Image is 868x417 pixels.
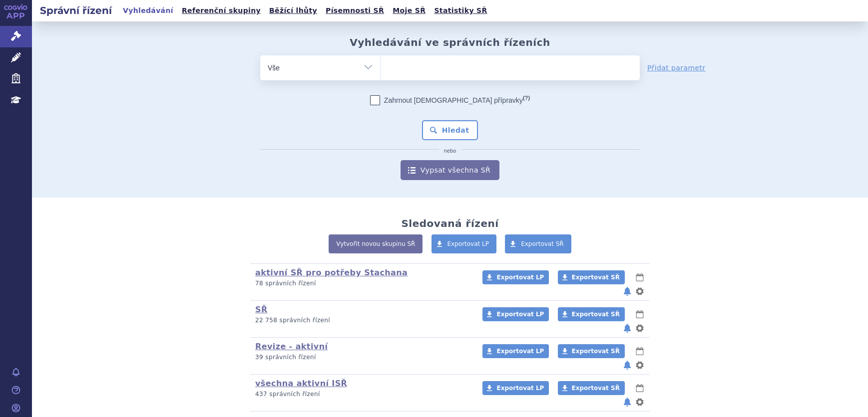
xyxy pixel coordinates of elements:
[255,305,268,314] a: SŘ
[370,95,530,105] label: Zahrnout [DEMOGRAPHIC_DATA] přípravky
[120,4,176,17] a: Vyhledávání
[390,4,429,17] a: Moje SŘ
[255,353,469,362] p: 39 správních řízení
[482,381,549,395] a: Exportovat LP
[482,307,549,321] a: Exportovat LP
[439,148,461,154] i: nebo
[558,344,625,358] a: Exportovat SŘ
[422,120,478,140] button: Hledat
[179,4,264,17] a: Referenční skupiny
[558,381,625,395] a: Exportovat SŘ
[647,63,706,73] a: Přidat parametr
[255,268,408,277] a: aktivní SŘ pro potřeby Stachana
[323,4,387,17] a: Písemnosti SŘ
[496,311,544,318] span: Exportovat LP
[482,270,549,284] a: Exportovat LP
[255,342,328,351] a: Revize - aktivní
[521,240,564,247] span: Exportovat SŘ
[635,322,645,334] button: nastavení
[558,270,625,284] a: Exportovat SŘ
[572,274,620,281] span: Exportovat SŘ
[622,285,632,297] button: notifikace
[572,311,620,318] span: Exportovat SŘ
[482,344,549,358] a: Exportovat LP
[255,316,469,325] p: 22 758 správních řízení
[266,4,320,17] a: Běžící lhůty
[431,4,490,17] a: Statistiky SŘ
[329,234,423,253] a: Vytvořit novou skupinu SŘ
[255,390,469,399] p: 437 správních řízení
[401,160,499,180] a: Vypsat všechna SŘ
[635,271,645,283] button: lhůty
[635,382,645,394] button: lhůty
[523,95,530,101] abbr: (?)
[505,234,571,253] a: Exportovat SŘ
[622,359,632,371] button: notifikace
[496,348,544,355] span: Exportovat LP
[558,307,625,321] a: Exportovat SŘ
[635,359,645,371] button: nastavení
[635,345,645,357] button: lhůty
[572,385,620,392] span: Exportovat SŘ
[635,308,645,320] button: lhůty
[350,36,550,48] h2: Vyhledávání ve správních řízeních
[572,348,620,355] span: Exportovat SŘ
[432,234,497,253] a: Exportovat LP
[622,396,632,408] button: notifikace
[32,3,120,17] h2: Správní řízení
[622,322,632,334] button: notifikace
[447,240,489,247] span: Exportovat LP
[255,379,347,388] a: všechna aktivní ISŘ
[496,274,544,281] span: Exportovat LP
[255,279,469,288] p: 78 správních řízení
[401,217,498,229] h2: Sledovaná řízení
[635,396,645,408] button: nastavení
[635,285,645,297] button: nastavení
[496,385,544,392] span: Exportovat LP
